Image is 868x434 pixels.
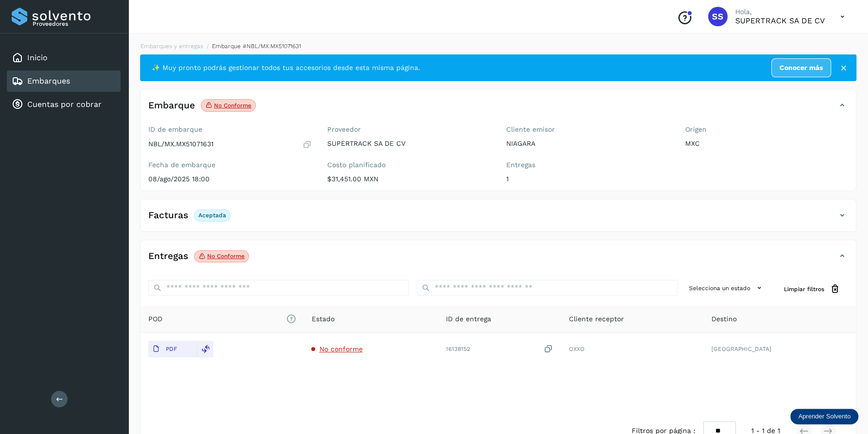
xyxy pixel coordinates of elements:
[506,139,670,148] p: NIAGARA
[7,70,121,92] div: Embarques
[148,175,312,183] p: 08/ago/2025 18:00
[207,253,245,260] p: No conforme
[148,100,195,111] h4: Embarque
[148,314,296,324] span: POD
[148,341,197,357] button: PDF
[214,102,251,109] p: No conforme
[327,139,491,148] p: SUPERTRACK SA DE CV
[446,314,491,324] span: ID de entrega
[141,248,856,272] div: EntregasNo conforme
[152,63,420,73] span: ✨ Muy pronto podrás gestionar todos tus accesorios desde esta misma página.
[212,43,301,50] span: Embarque #NBL/MX.MX51071631
[148,161,312,169] label: Fecha de embarque
[197,341,213,357] div: Reemplazar POD
[148,210,188,221] h4: Facturas
[771,58,831,77] a: Conocer más
[506,161,670,169] label: Entregas
[27,76,70,86] a: Embarques
[506,125,670,134] label: Cliente emisor
[798,413,850,420] p: Aprender Solvento
[166,346,177,352] p: PDF
[327,125,491,134] label: Proveedor
[140,42,856,51] nav: breadcrumb
[776,280,848,298] button: Limpiar filtros
[141,207,856,231] div: FacturasAceptada
[784,285,824,294] span: Limpiar filtros
[7,94,121,115] div: Cuentas por cobrar
[7,47,121,69] div: Inicio
[735,16,825,25] p: SUPERTRACK SA DE CV
[148,140,213,148] p: NBL/MX.MX51071631
[704,333,856,365] td: [GEOGRAPHIC_DATA]
[141,97,856,122] div: EmbarqueNo conforme
[569,314,624,324] span: Cliente receptor
[327,175,491,183] p: $31,451.00 MXN
[27,100,102,109] a: Cuentas por cobrar
[790,409,858,424] div: Aprender Solvento
[319,345,362,353] span: No conforme
[735,8,825,16] p: Hola,
[561,333,704,365] td: OXXO
[141,43,203,50] a: Embarques y entregas
[446,344,553,354] div: 16138152
[33,20,117,27] p: Proveedores
[711,314,737,324] span: Destino
[27,53,48,62] a: Inicio
[198,212,226,219] p: Aceptada
[327,161,491,169] label: Costo planificado
[148,125,312,134] label: ID de embarque
[148,251,188,262] h4: Entregas
[685,125,848,134] label: Origen
[685,139,848,148] p: MXC
[685,280,768,296] button: Selecciona un estado
[506,175,670,183] p: 1
[311,314,334,324] span: Estado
